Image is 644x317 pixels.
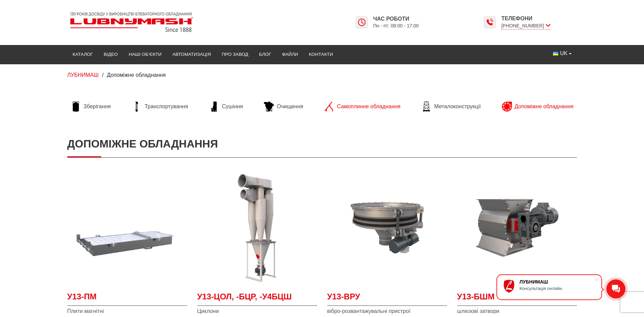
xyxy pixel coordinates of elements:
span: Металоконструкції [434,103,481,110]
a: Наші об’єкти [123,47,167,62]
span: Пн - пт: 08:00 - 17:00 [373,23,419,29]
span: Плити магнітні [67,308,187,315]
span: UK [560,50,568,57]
span: Циклони [197,308,317,315]
a: Блог [253,47,276,62]
span: Очищення [277,103,303,110]
a: У13-БШМ [457,291,577,306]
img: шлюзовий затвор [457,168,577,288]
span: Транспортування [145,103,188,110]
a: Про завод [216,47,253,62]
span: вібро-розвантажувальні пристрої [327,308,447,315]
span: Телефони [501,15,550,22]
a: Файли [276,47,304,62]
span: Зберігання [84,103,111,110]
img: Українська [553,52,558,55]
button: UK [548,47,577,60]
span: [PHONE_NUMBER] [501,22,550,29]
h1: Допоміжне обладнання [67,131,577,157]
a: Відео [98,47,124,62]
span: шлюзові затвори [457,308,577,315]
span: / [102,72,103,78]
img: Lubnymash time icon [358,18,366,26]
a: Металоконструкції [418,101,484,112]
span: Час роботи [373,15,419,23]
a: Очищення [261,101,307,112]
span: Допоміжне обладнання [515,103,574,110]
a: Контакти [304,47,338,62]
a: Каталог [67,47,98,62]
a: У13-ВРУ [327,291,447,306]
span: Самоплинне обладнання [337,103,400,110]
div: Консультація онлайн. [519,286,595,291]
span: Сушіння [222,103,243,110]
span: Допоміжне обладнання [107,72,166,78]
a: Зберігання [67,101,114,112]
a: ЛУБНИМАШ [67,72,99,78]
a: Допоміжне обладнання [498,101,577,112]
div: ЛУБНИМАШ [519,279,595,285]
a: Самоплинне обладнання [321,101,404,112]
img: Lubnymash time icon [486,18,494,26]
a: У13-ЦОЛ, -БЦР, -У4БЦШ [197,291,317,306]
a: Сушіння [206,101,246,112]
a: Транспортування [128,101,192,112]
img: Lubnymash [67,9,196,35]
a: Автоматизація [167,47,216,62]
a: У13-ПМ [67,291,187,306]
